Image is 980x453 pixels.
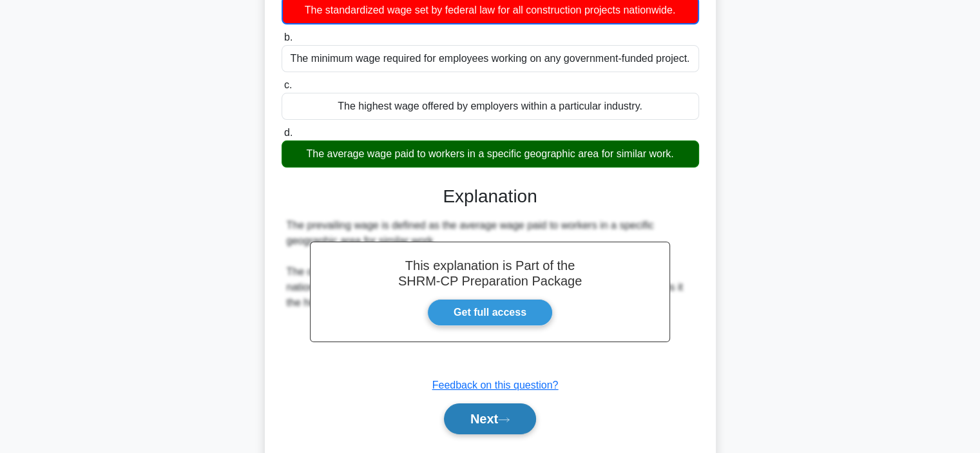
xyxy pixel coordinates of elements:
span: c. [284,79,292,90]
button: Next [444,403,536,434]
div: The average wage paid to workers in a specific geographic area for similar work. [282,140,699,168]
span: b. [284,32,293,43]
div: The minimum wage required for employees working on any government-funded project. [282,45,699,72]
a: Get full access [427,299,553,326]
div: The highest wage offered by employers within a particular industry. [282,93,699,120]
h3: Explanation [289,186,691,207]
span: d. [284,127,293,138]
div: The prevailing wage is defined as the average wage paid to workers in a specific geographic area ... [287,218,694,311]
a: Feedback on this question? [432,380,559,390]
